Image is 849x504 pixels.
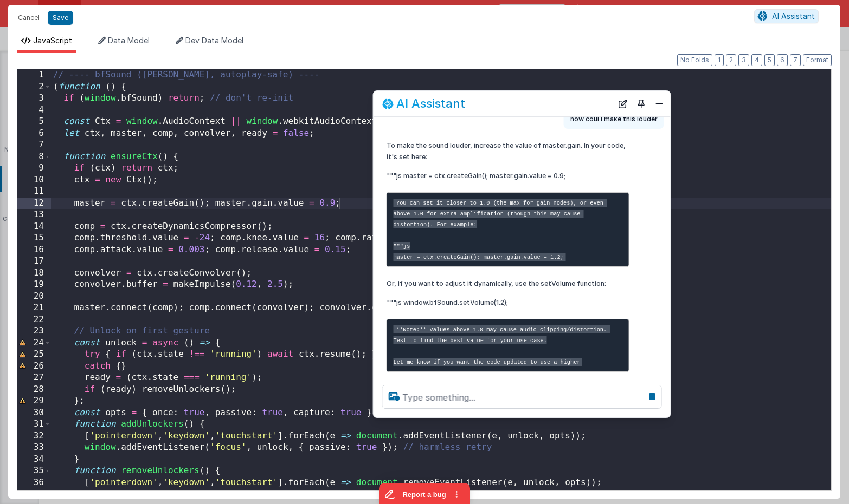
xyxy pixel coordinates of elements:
[17,232,51,244] div: 15
[33,36,72,45] span: JavaScript
[387,297,629,308] p: """js window.bfSound.setVolume(1.2);
[17,151,51,163] div: 8
[17,314,51,326] div: 22
[17,477,51,489] div: 36
[17,279,51,291] div: 19
[17,361,51,372] div: 26
[17,302,51,314] div: 21
[17,337,51,349] div: 24
[17,93,51,104] div: 3
[17,407,51,419] div: 30
[17,325,51,337] div: 23
[17,256,51,267] div: 17
[17,104,51,116] div: 4
[17,395,51,407] div: 29
[48,11,73,25] button: Save
[387,140,629,162] p: To make the sound louder, increase the value of master.gain. In your code, it's set here:
[17,488,51,500] div: 37
[17,81,51,93] div: 2
[17,349,51,361] div: 25
[17,291,51,303] div: 20
[17,128,51,140] div: 6
[17,221,51,233] div: 14
[726,54,736,66] button: 2
[108,36,150,45] span: Data Model
[17,430,51,442] div: 32
[387,170,629,181] p: """js master = ctx.createGain(); master.gain.value = 0.9;
[17,384,51,396] div: 28
[803,54,832,66] button: Format
[738,54,749,66] button: 3
[772,11,815,21] span: AI Assistant
[185,36,243,45] span: Dev Data Model
[17,69,51,81] div: 1
[17,244,51,256] div: 16
[17,454,51,466] div: 34
[615,96,631,112] button: New Chat
[17,465,51,477] div: 35
[17,267,51,279] div: 18
[17,139,51,151] div: 7
[17,209,51,221] div: 13
[634,96,649,112] button: Toggle Pin
[777,54,788,66] button: 6
[17,186,51,198] div: 11
[396,97,465,110] h2: AI Assistant
[17,372,51,384] div: 27
[652,96,666,112] button: Close
[715,54,724,66] button: 1
[751,54,762,66] button: 4
[570,113,658,125] p: how coul i make this louder
[394,199,607,261] code: You can set it closer to 1.0 (the max for gain nodes), or even above 1.0 for extra amplification ...
[677,54,712,66] button: No Folds
[17,418,51,430] div: 31
[754,9,819,23] button: AI Assistant
[17,442,51,454] div: 33
[17,198,51,210] div: 12
[17,174,51,186] div: 10
[764,54,775,66] button: 5
[387,278,629,289] p: Or, if you want to adjust it dynamically, use the setVolume function:
[12,10,45,25] button: Cancel
[394,325,610,366] code: **Note:** Values above 1.0 may cause audio clipping/distortion. Test to find the best value for y...
[790,54,801,66] button: 7
[17,116,51,128] div: 5
[17,162,51,174] div: 9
